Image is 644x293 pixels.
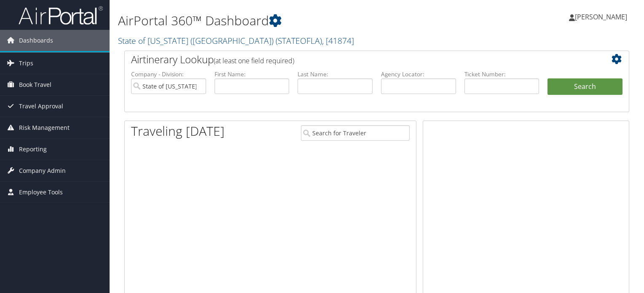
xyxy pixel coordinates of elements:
button: Search [547,78,623,95]
a: State of [US_STATE] ([GEOGRAPHIC_DATA]) [118,35,354,46]
span: Reporting [19,139,47,160]
img: airportal-logo.png [19,5,103,25]
input: Search for Traveler [301,125,410,141]
label: Last Name: [298,70,373,78]
span: Risk Management [19,117,70,138]
label: Ticket Number: [464,70,539,78]
span: Dashboards [19,30,53,51]
span: Company Admin [19,160,66,181]
a: [PERSON_NAME] [569,4,636,30]
label: Agency Locator: [381,70,456,78]
label: First Name: [215,70,290,78]
span: ( STATEOFLA ) [276,35,322,46]
span: Trips [19,53,33,74]
span: (at least one field required) [214,56,294,65]
span: Employee Tools [19,182,63,203]
span: [PERSON_NAME] [575,12,627,22]
span: Book Travel [19,74,51,95]
span: Travel Approval [19,96,63,117]
h1: AirPortal 360™ Dashboard [118,12,463,30]
h1: Traveling [DATE] [131,122,225,140]
h2: Airtinerary Lookup [131,52,580,67]
span: , [ 41874 ] [322,35,354,46]
label: Company - Division: [131,70,206,78]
